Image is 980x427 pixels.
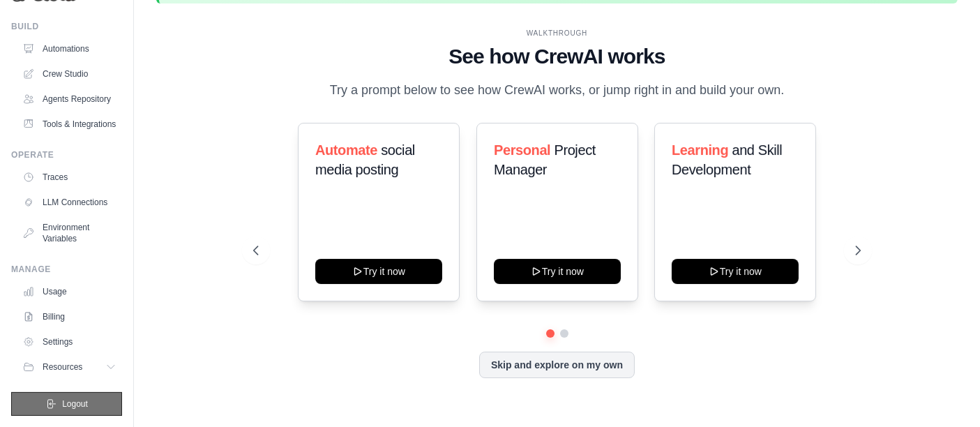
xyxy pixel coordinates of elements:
[17,191,122,213] a: LLM Connections
[11,264,122,275] div: Manage
[494,142,596,177] span: Project Manager
[17,331,122,353] a: Settings
[17,306,122,328] a: Billing
[62,398,88,410] span: Logout
[17,166,122,188] a: Traces
[17,63,122,85] a: Crew Studio
[494,142,550,158] span: Personal
[17,38,122,60] a: Automations
[11,21,122,32] div: Build
[315,142,377,158] span: Automate
[315,259,442,284] button: Try it now
[43,361,82,373] span: Resources
[17,356,122,378] button: Resources
[672,142,728,158] span: Learning
[315,142,415,177] span: social media posting
[11,392,122,416] button: Logout
[253,44,861,69] h1: See how CrewAI works
[11,149,122,160] div: Operate
[253,28,861,38] div: WALKTHROUGH
[494,259,621,284] button: Try it now
[672,259,799,284] button: Try it now
[17,113,122,135] a: Tools & Integrations
[323,80,792,100] p: Try a prompt below to see how CrewAI works, or jump right in and build your own.
[17,280,122,303] a: Usage
[17,216,122,250] a: Environment Variables
[17,88,122,110] a: Agents Repository
[479,352,635,378] button: Skip and explore on my own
